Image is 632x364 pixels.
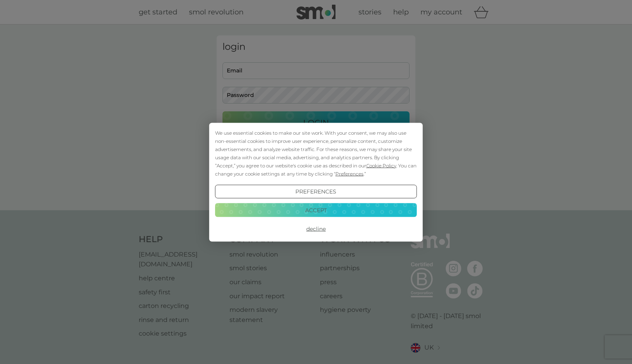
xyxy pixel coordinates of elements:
span: Cookie Policy [366,162,396,168]
div: Cookie Consent Prompt [209,123,423,241]
button: Accept [215,203,417,217]
div: We use essential cookies to make our site work. With your consent, we may also use non-essential ... [215,128,417,178]
button: Preferences [215,185,417,199]
button: Decline [215,222,417,236]
span: Preferences [335,171,364,176]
